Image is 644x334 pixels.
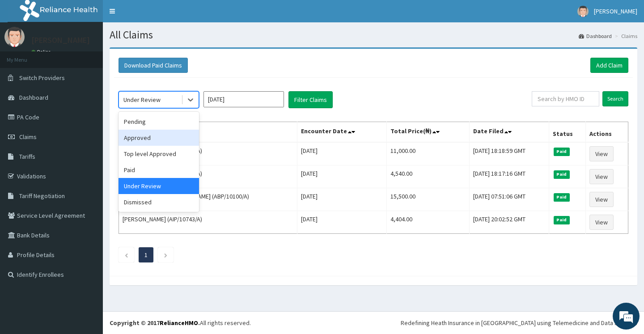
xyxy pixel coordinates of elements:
input: Select Month and Year [203,91,284,107]
span: Tariff Negotiation [19,192,65,200]
div: Chat with us now [47,50,150,62]
p: [PERSON_NAME] [31,36,90,44]
td: [PERSON_NAME] [PERSON_NAME] (ABP/10100/A) [119,188,297,211]
div: Paid [119,162,199,178]
div: Under Review [119,178,199,194]
span: Claims [19,133,37,141]
img: User Image [577,6,589,17]
div: Under Review [123,95,161,104]
td: [PERSON_NAME] (AIP/10743/A) [119,142,297,165]
th: Name [119,122,297,143]
footer: All rights reserved. [103,311,644,334]
div: Minimize live chat window [147,4,168,26]
a: Next page [164,251,168,259]
span: Paid [554,216,570,224]
a: Previous page [124,251,128,259]
td: [PERSON_NAME] (AIP/10743/A) [119,211,297,234]
td: 15,500.00 [386,188,469,211]
td: [DATE] 07:51:06 GMT [469,188,549,211]
a: View [589,169,614,184]
li: Claims [613,32,637,40]
td: [DATE] 18:18:59 GMT [469,142,549,165]
td: [DATE] 20:02:52 GMT [469,211,549,234]
a: View [589,146,614,161]
button: Filter Claims [288,91,333,108]
td: [DATE] 18:17:16 GMT [469,165,549,188]
button: Download Paid Claims [119,58,188,73]
textarea: Type your message and hit 'Enter' [4,232,170,263]
td: 4,540.00 [386,165,469,188]
div: Redefining Heath Insurance in [GEOGRAPHIC_DATA] using Telemedicine and Data Science! [401,318,637,327]
input: Search [602,91,628,106]
div: Top level Approved [119,146,199,162]
input: Search by HMO ID [532,91,599,106]
a: Online [31,49,53,55]
span: Paid [554,193,570,201]
td: [PERSON_NAME] (AIP/10743/A) [119,165,297,188]
td: 4,404.00 [386,211,469,234]
div: Dismissed [119,194,199,210]
img: d_794563401_company_1708531726252_794563401 [17,45,36,67]
td: [DATE] [297,211,387,234]
a: RelianceHMO [160,319,198,327]
td: [DATE] [297,188,387,211]
span: Switch Providers [19,74,65,82]
a: View [589,215,614,230]
span: [PERSON_NAME] [594,7,637,15]
th: Actions [586,122,628,143]
td: 11,000.00 [386,142,469,165]
a: Page 1 is your current page [144,251,148,259]
td: [DATE] [297,142,387,165]
span: Tariffs [19,152,35,161]
th: Encounter Date [297,122,387,143]
th: Status [549,122,586,143]
td: [DATE] [297,165,387,188]
img: User Image [4,27,25,47]
strong: Copyright © 2017 . [110,319,200,327]
div: Pending [119,114,199,130]
div: Approved [119,130,199,146]
a: Dashboard [579,32,612,40]
th: Total Price(₦) [386,122,469,143]
a: View [589,192,614,207]
a: Add Claim [590,58,628,73]
span: We're online! [52,106,123,197]
th: Date Filed [469,122,549,143]
h1: All Claims [110,29,637,41]
span: Paid [554,148,570,156]
span: Dashboard [19,93,48,101]
span: Paid [554,170,570,178]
